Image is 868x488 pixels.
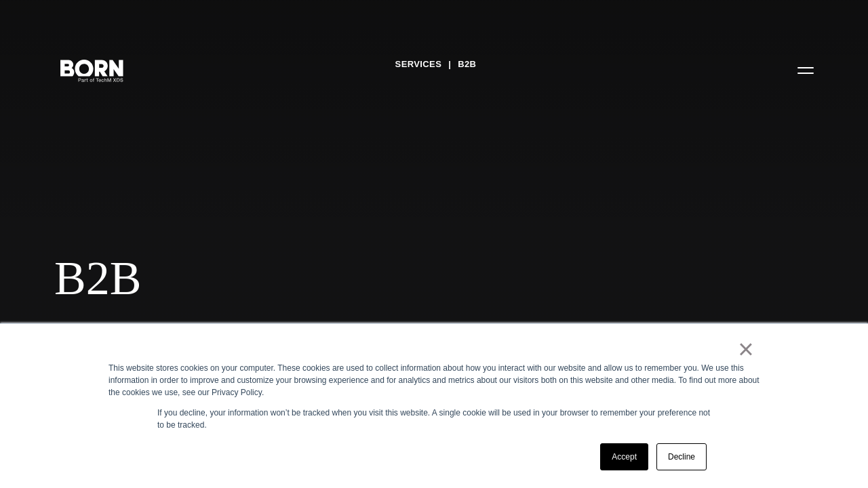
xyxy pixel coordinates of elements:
[54,251,814,306] div: B2B
[157,407,711,431] p: If you decline, your information won’t be tracked when you visit this website. A single cookie wi...
[738,343,754,355] a: ×
[108,362,759,399] div: This website stores cookies on your computer. These cookies are used to collect information about...
[458,54,476,75] a: B2B
[395,54,442,75] a: Services
[600,443,648,470] a: Accept
[789,56,822,84] button: Open
[656,443,707,470] a: Decline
